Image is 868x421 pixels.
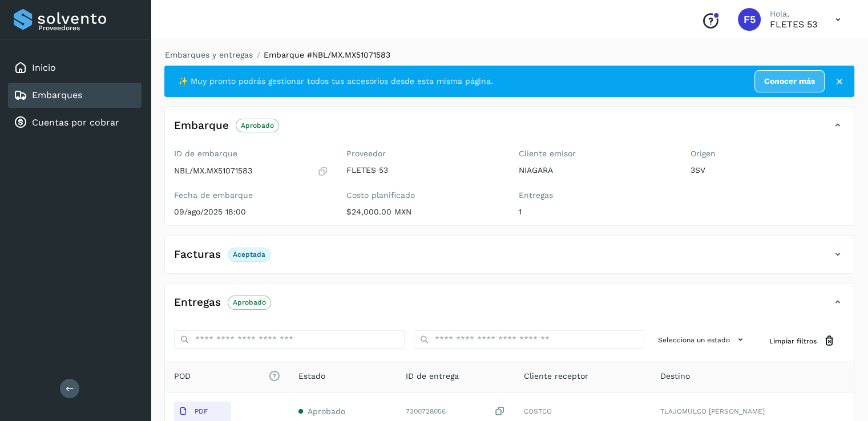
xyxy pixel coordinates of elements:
[165,116,854,144] div: EmbarqueAprobado
[32,90,82,100] a: Embarques
[165,293,854,321] div: EntregasAprobado
[264,50,390,59] span: Embarque #NBL/MX.MX51071583
[174,166,252,176] p: NBL/MX.MX51071583
[174,402,231,421] button: PDF
[174,370,280,382] span: POD
[346,207,500,217] p: $24,000.00 MXN
[770,19,817,30] p: FLETES 53
[298,370,325,382] span: Estado
[346,165,500,175] p: FLETES 53
[174,149,328,159] label: ID de embarque
[241,122,274,129] p: Aprobado
[346,191,500,200] label: Costo planificado
[691,149,845,159] label: Origen
[754,70,825,92] a: Conocer más
[519,207,673,217] p: 1
[165,50,253,59] a: Embarques y entregas
[233,250,265,258] p: Aceptada
[32,117,119,128] a: Cuentas por cobrar
[308,407,345,416] span: Aprobado
[174,248,221,261] h4: Facturas
[653,330,751,349] button: Selecciona un estado
[174,119,229,132] h4: Embarque
[519,149,673,159] label: Cliente emisor
[8,110,142,135] div: Cuentas por cobrar
[195,407,208,415] p: PDF
[164,49,854,61] nav: breadcrumb
[406,406,505,418] div: 7300728056
[178,75,493,87] span: ✨ Muy pronto podrás gestionar todos tus accesorios desde esta misma página.
[660,370,690,382] span: Destino
[8,83,142,108] div: Embarques
[770,9,817,19] p: Hola,
[8,55,142,80] div: Inicio
[32,62,56,73] a: Inicio
[519,165,673,175] p: NIAGARA
[691,165,845,175] p: 3SV
[174,207,328,217] p: 09/ago/2025 18:00
[346,149,500,159] label: Proveedor
[38,24,137,32] p: Proveedores
[406,370,459,382] span: ID de entrega
[524,370,588,382] span: Cliente receptor
[519,191,673,200] label: Entregas
[233,298,266,306] p: Aprobado
[174,296,221,309] h4: Entregas
[769,336,817,346] span: Limpiar filtros
[760,330,845,351] button: Limpiar filtros
[174,191,328,200] label: Fecha de embarque
[165,245,854,273] div: FacturasAceptada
